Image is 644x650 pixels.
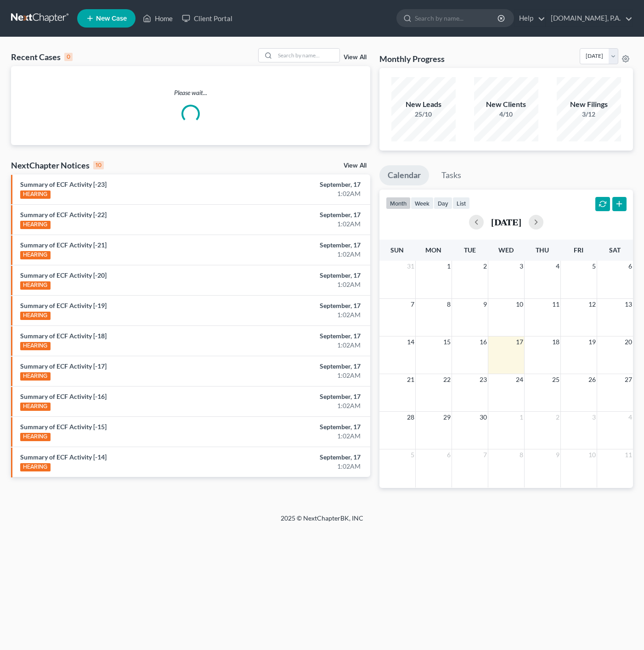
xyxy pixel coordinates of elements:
div: 0 [64,53,73,61]
span: 29 [442,412,452,423]
span: Mon [425,246,441,254]
div: New Leads [391,99,456,110]
span: 11 [624,449,633,460]
div: 1:02AM [254,341,361,350]
span: 27 [624,374,633,385]
span: 30 [479,412,488,423]
span: 15 [442,336,452,347]
span: 1 [519,412,524,423]
input: Search by name... [275,49,339,62]
a: Summary of ECF Activity [-21] [20,241,107,249]
span: 4 [627,412,633,423]
span: 8 [519,449,524,460]
span: 25 [551,374,560,385]
span: 28 [406,412,415,423]
span: Thu [536,246,549,254]
input: Search by name... [415,10,499,27]
div: Recent Cases [11,51,73,62]
span: 14 [406,336,415,347]
div: HEARING [20,191,51,199]
div: 1:02AM [254,189,361,198]
div: 3/12 [557,110,621,119]
button: list [452,197,470,209]
span: 10 [588,449,597,460]
div: 4/10 [474,110,538,119]
a: Help [514,10,545,27]
div: 1:02AM [254,371,361,380]
div: HEARING [20,433,51,441]
a: Summary of ECF Activity [-22] [20,211,107,219]
div: 1:02AM [254,462,361,471]
div: 1:02AM [254,401,361,410]
div: HEARING [20,281,51,290]
span: 23 [479,374,488,385]
div: HEARING [20,463,51,471]
div: HEARING [20,403,51,411]
a: Summary of ECF Activity [-19] [20,302,107,309]
div: 2025 © NextChapterBK, INC [60,514,584,530]
span: 9 [555,449,560,460]
span: Sun [390,246,404,254]
span: 2 [482,261,488,272]
span: 1 [446,261,452,272]
span: 3 [519,261,524,272]
span: 26 [588,374,597,385]
div: HEARING [20,372,51,381]
span: 17 [515,336,524,347]
div: September, 17 [254,392,361,401]
a: View All [344,54,367,61]
span: Fri [574,246,583,254]
span: 6 [627,261,633,272]
span: 21 [406,374,415,385]
a: Summary of ECF Activity [-16] [20,392,107,400]
div: New Filings [557,99,621,110]
div: September, 17 [254,362,361,371]
span: 4 [555,261,560,272]
div: September, 17 [254,331,361,341]
span: Wed [498,246,514,254]
div: 1:02AM [254,310,361,319]
div: 1:02AM [254,250,361,259]
a: View All [344,162,367,169]
span: Sat [609,246,621,254]
button: month [386,197,411,209]
span: 13 [624,299,633,310]
div: September, 17 [254,271,361,280]
div: 1:02AM [254,431,361,441]
div: HEARING [20,221,51,229]
span: 24 [515,374,524,385]
a: Client Portal [177,10,237,27]
div: New Clients [474,99,538,110]
a: Summary of ECF Activity [-20] [20,271,107,279]
span: New Case [96,15,127,22]
span: 11 [551,299,560,310]
span: 20 [624,336,633,347]
a: Summary of ECF Activity [-14] [20,453,107,461]
span: 8 [446,299,452,310]
span: 19 [588,336,597,347]
h3: Monthly Progress [379,53,445,64]
div: September, 17 [254,453,361,462]
div: 10 [93,161,104,169]
a: Home [138,10,177,27]
div: September, 17 [254,241,361,250]
span: 3 [591,412,597,423]
div: NextChapter Notices [11,160,104,171]
a: Summary of ECF Activity [-23] [20,180,107,188]
span: 18 [551,336,560,347]
div: September, 17 [254,422,361,431]
span: 31 [406,261,415,272]
a: Tasks [433,165,469,185]
span: 16 [479,336,488,347]
a: Summary of ECF Activity [-15] [20,423,107,431]
button: week [411,197,434,209]
span: 2 [555,412,560,423]
span: 9 [482,299,488,310]
span: 10 [515,299,524,310]
div: September, 17 [254,210,361,219]
div: 25/10 [391,110,456,119]
span: Tue [464,246,476,254]
a: Summary of ECF Activity [-18] [20,332,107,340]
div: 1:02AM [254,219,361,229]
span: 7 [410,299,415,310]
